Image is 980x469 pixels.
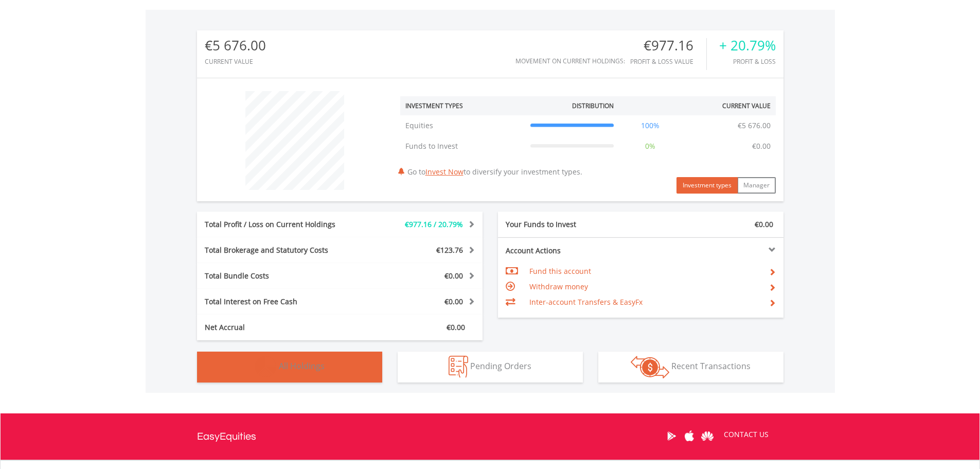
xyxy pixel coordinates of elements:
[737,177,776,194] button: Manager
[681,420,699,452] a: Apple
[436,245,463,255] span: €123.76
[619,136,682,157] td: 0%
[682,96,776,115] th: Current Value
[205,38,266,53] div: €5 676.00
[717,420,776,449] a: CONTACT US
[444,271,463,281] span: €0.00
[515,58,625,64] div: Movement on Current Holdings:
[197,413,256,460] a: EasyEquities
[197,245,364,255] div: Total Brokerage and Statutory Costs
[470,360,531,372] span: Pending Orders
[733,115,776,136] td: €5 676.00
[529,279,760,294] td: Withdraw money
[279,360,325,372] span: All Holdings
[572,101,614,110] div: Distribution
[449,356,468,378] img: pending_instructions-wht.png
[398,352,583,383] button: Pending Orders
[400,96,525,115] th: Investment Types
[197,322,364,333] div: Net Accrual
[529,294,760,310] td: Inter-account Transfers & EasyFx
[630,38,706,53] div: €977.16
[400,115,525,136] td: Equities
[498,246,641,256] div: Account Actions
[444,297,463,306] span: €0.00
[197,219,364,230] div: Total Profit / Loss on Current Holdings
[393,86,783,194] div: Go to to diversify your investment types.
[719,38,776,53] div: + 20.79%
[205,58,266,65] div: CURRENT VALUE
[619,115,682,136] td: 100%
[630,58,706,65] div: Profit & Loss Value
[425,167,464,177] a: Invest Now
[197,271,364,281] div: Total Bundle Costs
[529,264,760,279] td: Fund this account
[598,352,783,383] button: Recent Transactions
[671,360,751,372] span: Recent Transactions
[747,136,776,157] td: €0.00
[197,352,382,383] button: All Holdings
[197,297,364,307] div: Total Interest on Free Cash
[631,356,669,378] img: transactions-zar-wht.png
[719,58,776,65] div: Profit & Loss
[676,177,738,194] button: Investment types
[255,356,277,378] img: holdings-wht.png
[447,322,465,332] span: €0.00
[663,420,681,452] a: Google Play
[405,219,463,229] span: €977.16 / 20.79%
[699,420,717,452] a: Huawei
[498,219,641,230] div: Your Funds to Invest
[755,219,773,229] span: €0.00
[400,136,525,157] td: Funds to Invest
